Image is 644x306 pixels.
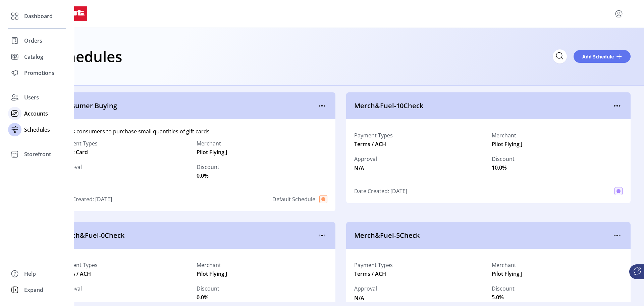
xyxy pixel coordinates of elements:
label: Payment Types [354,261,393,269]
span: Pilot Flying J [197,270,227,278]
button: menu [612,230,623,241]
label: Payment Types [59,261,98,269]
span: Expand [24,286,43,294]
div: Allows consumers to purchase small quantities of gift cards [59,127,327,135]
span: Schedules [24,126,50,134]
button: menu [612,100,623,111]
span: Promotions [24,69,54,77]
label: Merchant [492,131,523,139]
label: Discount [492,285,515,293]
span: Date Created: [DATE] [59,195,112,203]
button: Add Schedule [574,50,631,63]
label: Discount [197,163,219,171]
span: Storefront [24,150,51,158]
span: Users [24,93,39,101]
span: Consumer Buying [59,101,317,111]
label: Merchant [197,139,227,147]
h1: Schedules [51,45,122,68]
span: 0.0% [197,172,209,180]
label: Merchant [492,261,523,269]
span: 5.0% [492,293,504,301]
button: menu [613,8,624,19]
span: Orders [24,37,42,45]
span: Pilot Flying J [492,270,523,278]
input: Search [553,49,567,63]
span: Terms / ACH [354,270,386,278]
button: menu [317,230,327,241]
span: Pilot Flying J [492,140,523,148]
span: Default Schedule [272,195,315,203]
button: menu [317,100,327,111]
span: Dashboard [24,12,53,20]
span: Terms / ACH [59,270,91,278]
span: Add Schedule [582,53,614,60]
span: Merch&Fuel-5Check [354,230,612,241]
label: Payment Types [354,131,393,139]
span: Date Created: [DATE] [354,187,407,195]
span: N/A [354,293,377,302]
span: N/A [354,163,377,172]
span: Accounts [24,110,48,118]
span: Merch&Fuel-10Check [354,101,612,111]
label: Discount [197,285,219,293]
span: Help [24,270,36,278]
span: Approval [354,285,377,293]
label: Discount [492,155,515,163]
span: 0.0% [197,293,209,301]
span: Terms / ACH [354,140,386,148]
label: Payment Types [59,139,98,147]
span: 10.0% [492,164,507,172]
span: Approval [354,155,377,163]
label: Merchant [197,261,227,269]
span: Catalog [24,53,43,61]
span: Merch&Fuel-0Check [59,230,317,241]
span: Pilot Flying J [197,148,227,156]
